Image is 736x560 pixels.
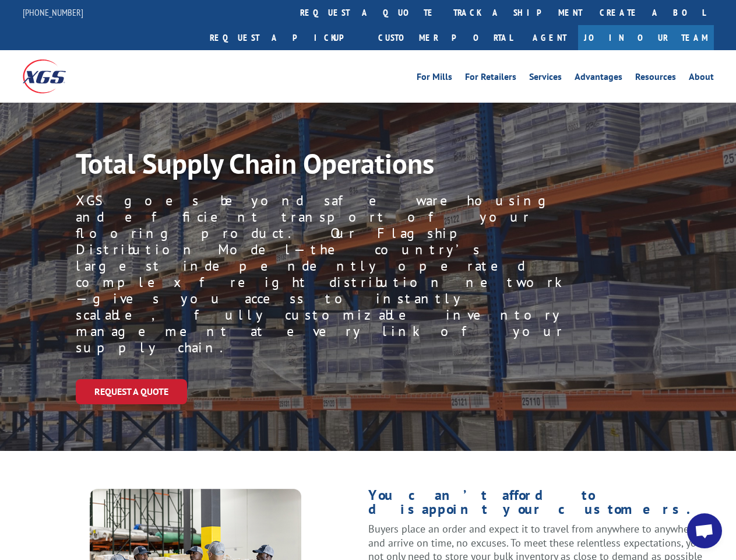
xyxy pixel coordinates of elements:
[76,192,565,356] p: XGS goes beyond safe warehousing and efficient transport of your flooring product. Our Flagship D...
[575,72,622,85] a: Advantages
[689,72,714,85] a: About
[578,25,714,50] a: Join Our Team
[521,25,578,50] a: Agent
[368,488,714,522] h1: You can’t afford to disappoint your customers.
[201,25,369,50] a: Request a pickup
[23,6,83,18] a: [PHONE_NUMBER]
[76,379,187,404] a: Request a Quote
[369,25,521,50] a: Customer Portal
[417,72,452,85] a: For Mills
[529,72,562,85] a: Services
[76,149,548,183] h1: Total Supply Chain Operations
[465,72,516,85] a: For Retailers
[635,72,676,85] a: Resources
[687,513,722,548] a: Open chat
